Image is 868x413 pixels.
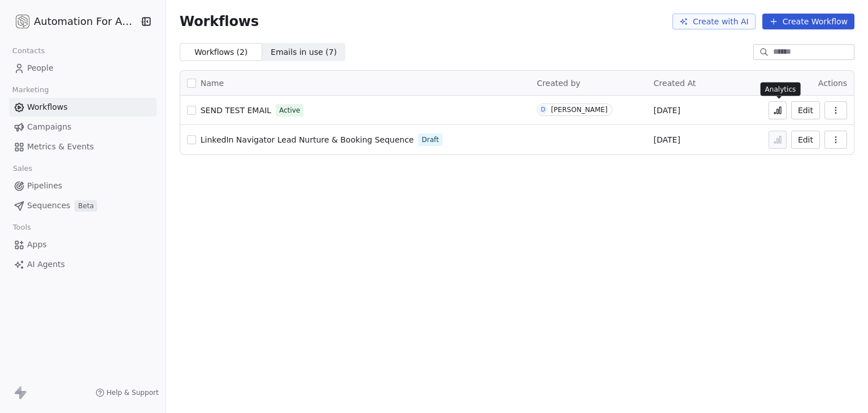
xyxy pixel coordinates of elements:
span: Workflows [27,101,68,113]
a: Campaigns [9,118,157,136]
a: SEND TEST EMAIL [201,105,271,116]
span: Beta [75,200,97,212]
span: Emails in use ( 7 ) [271,46,337,58]
span: Automation For Agencies [34,14,136,29]
button: Create with AI [672,14,756,29]
button: Create Workflow [762,14,854,29]
span: Created by [537,79,580,88]
a: LinkedIn Navigator Lead Nurture & Booking Sequence [201,134,414,145]
button: Edit [791,131,820,149]
button: Automation For Agencies [14,12,131,31]
button: Edit [791,101,820,119]
p: Analytics [765,85,796,94]
a: People [9,59,157,78]
span: Sales [8,160,37,177]
span: Actions [818,79,847,88]
span: [DATE] [654,134,680,145]
span: [DATE] [654,105,680,116]
span: Draft [422,135,439,145]
a: Help & Support [96,388,159,397]
img: white%20with%20black%20stroke.png [16,15,29,28]
a: Apps [9,235,157,254]
span: Tools [8,219,36,236]
div: [PERSON_NAME] [551,106,607,114]
span: Workflows [180,14,259,29]
span: Help & Support [107,388,159,397]
span: LinkedIn Navigator Lead Nurture & Booking Sequence [201,135,414,144]
span: Created At [654,79,696,88]
span: Name [201,78,224,89]
span: Metrics & Events [27,141,94,153]
a: AI Agents [9,255,157,274]
span: Pipelines [27,180,62,192]
span: Campaigns [27,121,71,133]
a: Metrics & Events [9,137,157,156]
span: Marketing [7,81,54,98]
span: Active [279,105,300,115]
span: SEND TEST EMAIL [201,106,271,115]
span: People [27,62,54,74]
div: D [541,105,545,114]
a: SequencesBeta [9,196,157,215]
a: Workflows [9,98,157,117]
span: Sequences [27,200,70,212]
span: Contacts [7,42,50,59]
span: Apps [27,239,47,251]
span: AI Agents [27,259,65,270]
a: Pipelines [9,177,157,195]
